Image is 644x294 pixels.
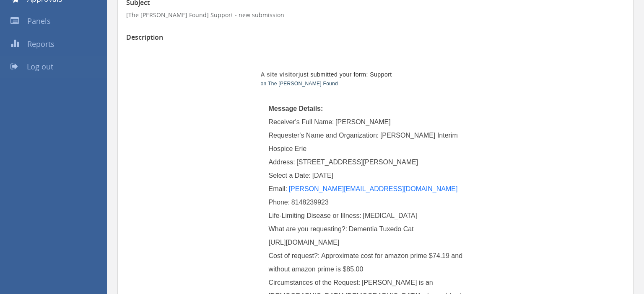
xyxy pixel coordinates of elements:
span: Requester's Name and Organization: [269,132,379,139]
span: Life-Limiting Disease or Illness: [269,212,361,219]
span: Phone: [269,199,290,206]
span: [MEDICAL_DATA] [363,212,417,219]
span: Cost of request?: [269,252,320,259]
strong: A site visitor [261,71,299,78]
span: Address: [269,159,295,166]
span: Log out [27,61,53,72]
span: 8148239923 [291,199,329,206]
span: What are you requesting?: [269,225,348,233]
span: Receiver's Full Name: [269,118,334,125]
a: [PERSON_NAME][EMAIL_ADDRESS][DOMAIN_NAME] [289,185,458,192]
span: [DATE] [312,172,333,179]
span: Select a Date: [269,172,311,179]
span: Approximate cost for amazon prime $74.19 and without amazon prime is $85.00 [269,252,465,273]
h3: Description [126,34,625,41]
span: [PERSON_NAME] Interim Hospice Erie [269,132,460,152]
p: [The [PERSON_NAME] Found] Support - new submission [126,11,625,19]
span: Reports [27,39,55,49]
span: just submitted your form: Support [261,71,392,78]
span: Message Details: [269,105,323,112]
span: Dementia Tuxedo Cat [URL][DOMAIN_NAME] [269,225,416,246]
span: Email: [269,185,287,192]
span: on [261,81,267,87]
span: [PERSON_NAME] [335,118,391,125]
span: Circumstances of the Request: [269,279,361,286]
span: [STREET_ADDRESS][PERSON_NAME] [296,159,418,166]
span: Panels [27,16,51,26]
a: The [PERSON_NAME] Found [268,81,338,87]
